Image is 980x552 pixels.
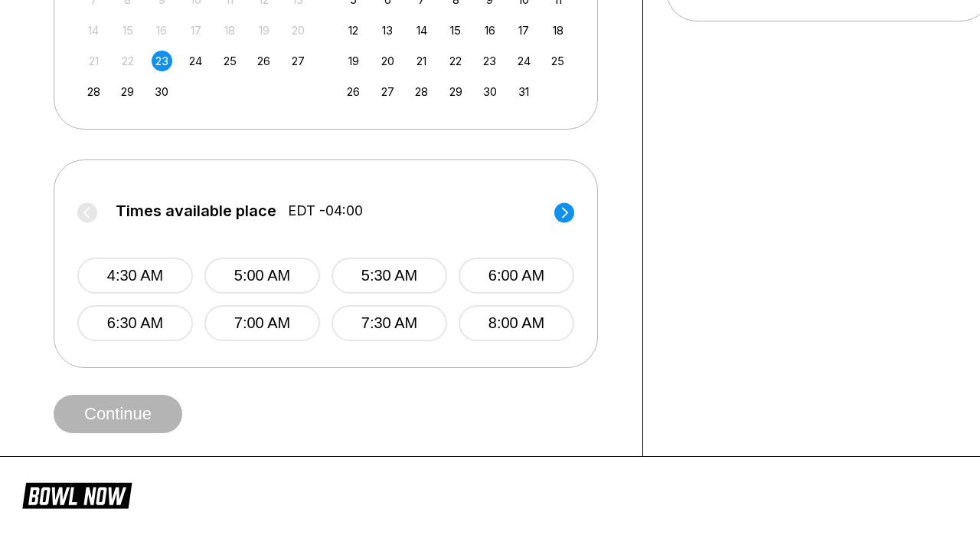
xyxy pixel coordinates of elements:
[185,51,206,71] div: Choose Wednesday, September 24th, 2025
[152,51,172,71] div: Choose Tuesday, September 23rd, 2025
[446,81,466,102] div: Choose Wednesday, October 29th, 2025
[479,81,500,102] div: Choose Thursday, October 30th, 2025
[411,51,432,71] div: Choose Tuesday, October 21st, 2025
[117,81,138,102] div: Choose Monday, September 29th, 2025
[446,51,466,71] div: Choose Wednesday, October 22nd, 2025
[547,51,568,71] div: Choose Saturday, October 25th, 2025
[83,20,104,41] div: Not available Sunday, September 14th, 2025
[332,258,447,294] button: 5:30 AM
[547,20,568,41] div: Choose Saturday, October 18th, 2025
[204,258,320,294] button: 5:00 AM
[459,258,574,294] button: 6:00 AM
[77,258,193,294] button: 4:30 AM
[117,51,138,71] div: Not available Monday, September 22nd, 2025
[343,20,364,41] div: Choose Sunday, October 12th, 2025
[116,202,276,219] span: Times available place
[514,20,534,41] div: Choose Friday, October 17th, 2025
[220,51,240,71] div: Choose Thursday, September 25th, 2025
[514,81,534,102] div: Choose Friday, October 31st, 2025
[411,20,432,41] div: Choose Tuesday, October 14th, 2025
[514,51,534,71] div: Choose Friday, October 24th, 2025
[288,51,309,71] div: Choose Saturday, September 27th, 2025
[446,20,466,41] div: Choose Wednesday, October 15th, 2025
[220,20,240,41] div: Not available Thursday, September 18th, 2025
[377,81,398,102] div: Choose Monday, October 27th, 2025
[253,51,274,71] div: Choose Friday, September 26th, 2025
[253,20,274,41] div: Not available Friday, September 19th, 2025
[377,20,398,41] div: Choose Monday, October 13th, 2025
[83,51,104,71] div: Not available Sunday, September 21st, 2025
[117,20,138,41] div: Not available Monday, September 15th, 2025
[459,305,574,341] button: 8:00 AM
[343,81,364,102] div: Choose Sunday, October 26th, 2025
[479,51,500,71] div: Choose Thursday, October 23rd, 2025
[83,81,104,102] div: Choose Sunday, September 28th, 2025
[204,305,320,341] button: 7:00 AM
[377,51,398,71] div: Choose Monday, October 20th, 2025
[77,305,193,341] button: 6:30 AM
[288,20,309,41] div: Not available Saturday, September 20th, 2025
[343,51,364,71] div: Choose Sunday, October 19th, 2025
[411,81,432,102] div: Choose Tuesday, October 28th, 2025
[185,20,206,41] div: Not available Wednesday, September 17th, 2025
[479,20,500,41] div: Choose Thursday, October 16th, 2025
[152,20,172,41] div: Not available Tuesday, September 16th, 2025
[152,81,172,102] div: Choose Tuesday, September 30th, 2025
[332,305,447,341] button: 7:30 AM
[288,202,363,219] span: EDT -04:00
